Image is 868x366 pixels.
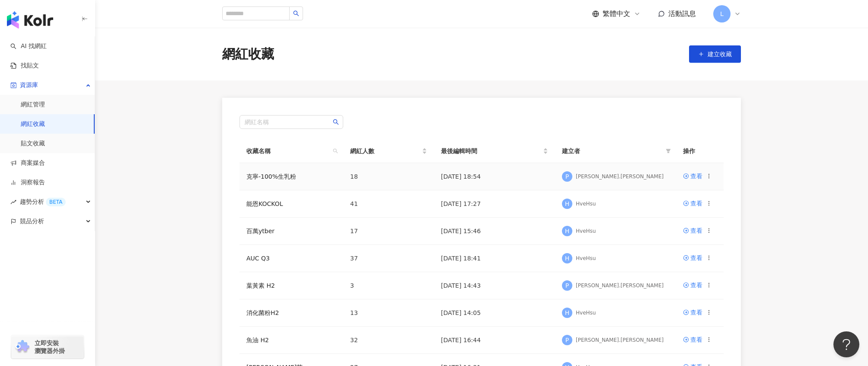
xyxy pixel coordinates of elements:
span: 18 [350,173,358,180]
td: [DATE] 14:05 [434,299,555,327]
a: 貼文收藏 [21,139,45,148]
a: 查看 [683,199,702,208]
td: [DATE] 18:54 [434,163,555,190]
span: L [720,9,724,19]
a: 查看 [683,226,702,235]
span: 趨勢分析 [20,192,66,212]
img: chrome extension [14,340,31,354]
a: searchAI 找網紅 [10,42,47,51]
a: 百萬ytber [246,228,274,234]
div: 查看 [690,280,702,290]
a: 找貼文 [10,61,39,70]
span: H [565,308,570,318]
span: H [565,226,570,236]
div: 查看 [690,253,702,263]
button: 建立收藏 [689,45,741,63]
div: 網紅收藏 [222,45,274,63]
a: 查看 [683,335,702,344]
span: 競品分析 [20,212,44,231]
th: 最後編輯時間 [434,139,555,163]
span: H [565,254,570,263]
a: 葉黃素 H2 [246,282,275,289]
td: [DATE] 16:44 [434,327,555,354]
div: [PERSON_NAME].[PERSON_NAME] [576,337,664,344]
a: 查看 [683,308,702,317]
a: 能恩KOCKOL [246,200,283,207]
a: 查看 [683,280,702,290]
span: 活動訊息 [668,10,696,18]
div: 查看 [690,171,702,181]
iframe: Help Scout Beacon - Open [833,331,859,357]
span: 13 [350,309,358,316]
div: 查看 [690,308,702,317]
div: HveHsu [576,228,596,235]
span: 最後編輯時間 [441,146,541,156]
span: filter [664,144,673,157]
span: rise [10,199,16,205]
span: search [293,10,299,16]
span: 37 [350,255,358,262]
span: search [333,148,338,154]
div: 查看 [690,335,702,344]
a: 網紅管理 [21,100,45,109]
span: 17 [350,228,358,234]
div: 查看 [690,199,702,208]
a: 消化菌粉H2 [246,309,279,316]
span: search [331,144,340,157]
a: 商案媒合 [10,159,45,167]
span: 3 [350,282,354,289]
a: 網紅收藏 [21,120,45,128]
span: search [333,119,339,125]
img: logo [7,11,53,29]
td: [DATE] 18:41 [434,245,555,272]
div: [PERSON_NAME].[PERSON_NAME] [576,282,664,289]
th: 網紅人數 [343,139,434,163]
span: P [565,281,569,290]
span: filter [666,148,671,154]
span: 立即安裝 瀏覽器外掛 [35,339,65,355]
span: 建立者 [562,146,662,156]
a: chrome extension立即安裝 瀏覽器外掛 [11,335,84,359]
a: 洞察報告 [10,178,45,187]
span: 41 [350,200,358,207]
span: 繁體中文 [603,9,630,19]
div: [PERSON_NAME].[PERSON_NAME] [576,173,664,180]
td: [DATE] 15:46 [434,218,555,245]
span: 建立收藏 [708,51,732,58]
span: 收藏名稱 [246,146,329,156]
span: 資源庫 [20,75,38,95]
a: AUC Q3 [246,255,270,262]
div: HveHsu [576,255,596,262]
div: 查看 [690,226,702,235]
span: H [565,199,570,209]
a: 查看 [683,171,702,181]
a: 克寧-100%生乳粉 [246,173,296,180]
a: 魚油 H2 [246,337,269,344]
span: 網紅人數 [350,146,420,156]
td: [DATE] 14:43 [434,272,555,299]
span: P [565,172,569,181]
td: [DATE] 17:27 [434,190,555,218]
th: 操作 [676,139,724,163]
a: 查看 [683,253,702,263]
span: P [565,335,569,345]
span: 32 [350,337,358,344]
div: HveHsu [576,309,596,317]
div: BETA [46,198,66,206]
div: HveHsu [576,200,596,208]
